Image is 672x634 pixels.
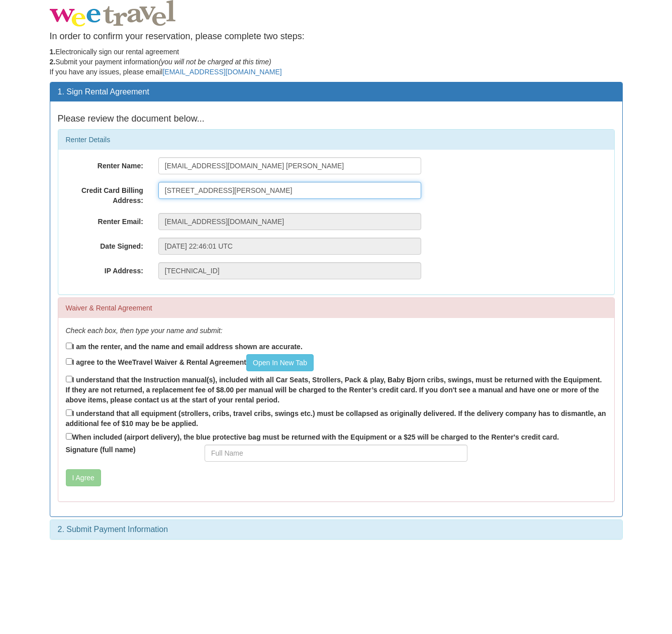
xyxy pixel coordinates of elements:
[66,358,72,365] input: I agree to the WeeTravel Waiver & Rental AgreementOpen In New Tab
[205,445,467,462] input: Full Name
[58,525,615,534] h3: 2. Submit Payment Information
[58,182,151,205] label: Credit Card Billing Address:
[66,374,607,405] label: I understand that the Instruction manual(s), included with all Car Seats, Strollers, Pack & play,...
[58,87,615,96] h3: 1. Sign Rental Agreement
[246,354,314,371] a: Open In New Tab
[66,327,223,335] em: Check each box, then type your name and submit:
[66,431,559,442] label: When included (airport delivery), the blue protective bag must be returned with the Equipment or ...
[50,58,56,66] strong: 2.
[58,262,151,276] label: IP Address:
[58,238,151,251] label: Date Signed:
[66,354,314,371] label: I agree to the WeeTravel Waiver & Rental Agreement
[66,469,101,486] button: I Agree
[66,407,607,429] label: I understand that all equipment (strollers, cribs, travel cribs, swings etc.) must be collapsed a...
[50,47,623,77] p: Electronically sign our rental agreement Submit your payment information If you have any issues, ...
[58,445,198,455] label: Signature (full name)
[58,213,151,227] label: Renter Email:
[162,68,281,76] a: [EMAIL_ADDRESS][DOMAIN_NAME]
[66,341,303,352] label: I am the renter, and the name and email address shown are accurate.
[66,343,72,349] input: I am the renter, and the name and email address shown are accurate.
[58,298,614,318] div: Waiver & Rental Agreement
[159,58,271,66] em: (you will not be charged at this time)
[58,130,614,150] div: Renter Details
[66,376,72,382] input: I understand that the Instruction manual(s), included with all Car Seats, Strollers, Pack & play,...
[58,157,151,171] label: Renter Name:
[66,433,72,440] input: When included (airport delivery), the blue protective bag must be returned with the Equipment or ...
[66,409,72,416] input: I understand that all equipment (strollers, cribs, travel cribs, swings etc.) must be collapsed a...
[50,48,56,56] strong: 1.
[50,32,623,42] h4: In order to confirm your reservation, please complete two steps:
[58,114,615,124] h4: Please review the document below...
